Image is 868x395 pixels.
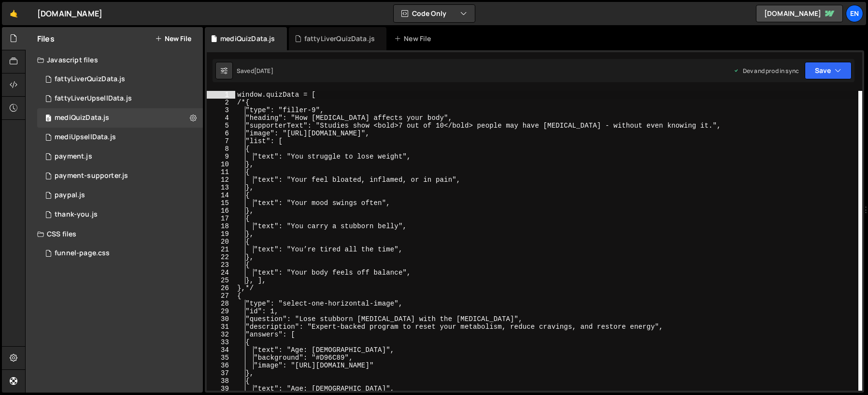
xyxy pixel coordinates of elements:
div: 17 [207,215,235,222]
h2: Files [37,33,55,44]
div: 16 [207,207,235,215]
span: 0 [45,115,51,123]
div: 12 [207,176,235,184]
div: 27 [207,292,235,300]
div: 23 [207,261,235,269]
a: 🤙 [2,2,26,25]
div: 16956/46550.js [37,186,203,205]
div: mediQuizData.js [220,34,275,44]
div: 19 [207,230,235,238]
div: thank-you.js [55,210,98,219]
div: 1 [207,91,235,99]
div: 20 [207,238,235,246]
div: 16956/46701.js [37,128,203,147]
div: 13 [207,184,235,191]
div: 7 [207,137,235,145]
div: 29 [207,307,235,315]
div: 28 [207,300,235,307]
div: 24 [207,269,235,277]
div: 36 [207,362,235,369]
a: En [846,5,863,22]
div: 33 [207,338,235,346]
div: 5 [207,122,235,130]
div: 16956/46552.js [37,166,203,186]
div: 22 [207,253,235,261]
div: 16956/46566.js [37,70,203,89]
div: 31 [207,323,235,331]
div: 15 [207,199,235,207]
div: 34 [207,346,235,354]
div: 9 [207,153,235,161]
div: 10 [207,161,235,168]
div: 26 [207,284,235,292]
div: fattyLiverQuizData.js [304,34,375,44]
div: 16956/46551.js [37,147,203,166]
div: 2 [207,99,235,106]
div: 30 [207,315,235,323]
div: CSS files [26,224,203,244]
div: funnel-page.css [55,249,110,258]
div: 18 [207,222,235,230]
div: fattyLiverQuizData.js [55,75,125,84]
div: 39 [207,385,235,393]
div: 35 [207,354,235,362]
div: [DATE] [254,67,273,75]
div: 8 [207,145,235,153]
div: 32 [207,331,235,338]
div: Saved [237,67,273,75]
div: mediQuizData.js [55,114,109,122]
div: 6 [207,130,235,137]
div: 21 [207,246,235,253]
div: [DOMAIN_NAME] [37,8,102,19]
div: payment-supporter.js [55,172,128,180]
div: mediUpsellData.js [55,133,116,142]
a: [DOMAIN_NAME] [756,5,843,22]
div: paypal.js [55,191,85,200]
button: New File [155,35,191,43]
div: 38 [207,377,235,385]
div: 37 [207,369,235,377]
div: payment.js [55,152,92,161]
div: fattyLiverUpsellData.js [55,94,132,103]
button: Code Only [394,5,475,22]
div: 16956/46565.js [37,89,203,108]
div: 14 [207,191,235,199]
div: 16956/46700.js [37,108,203,128]
div: 25 [207,277,235,284]
div: 16956/46524.js [37,205,203,224]
button: Save [805,62,852,79]
div: Javascript files [26,50,203,70]
div: New File [394,34,435,44]
div: 11 [207,168,235,176]
div: Dev and prod in sync [733,67,799,75]
div: 4 [207,114,235,122]
div: 3 [207,106,235,114]
div: 16956/47008.css [37,244,203,263]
